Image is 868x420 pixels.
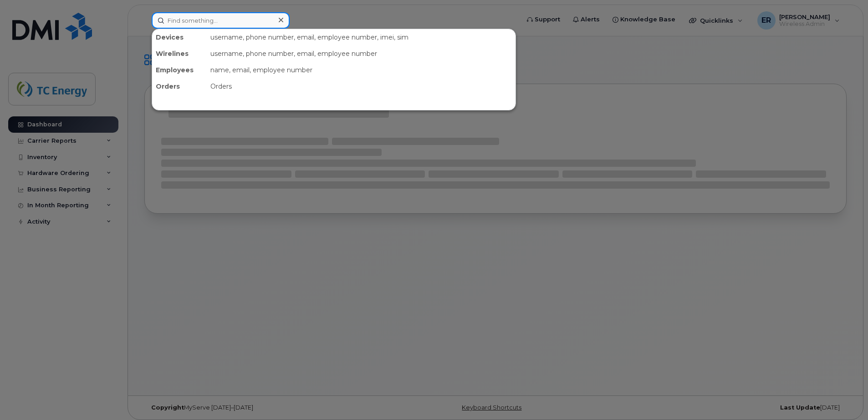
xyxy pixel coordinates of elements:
[207,78,516,95] div: Orders
[207,45,516,62] div: username, phone number, email, employee number
[828,380,861,413] iframe: Messenger Launcher
[152,45,207,62] div: Wirelines
[207,62,516,78] div: name, email, employee number
[152,29,207,45] div: Devices
[207,29,516,45] div: username, phone number, email, employee number, imei, sim
[152,78,207,95] div: Orders
[152,62,207,78] div: Employees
